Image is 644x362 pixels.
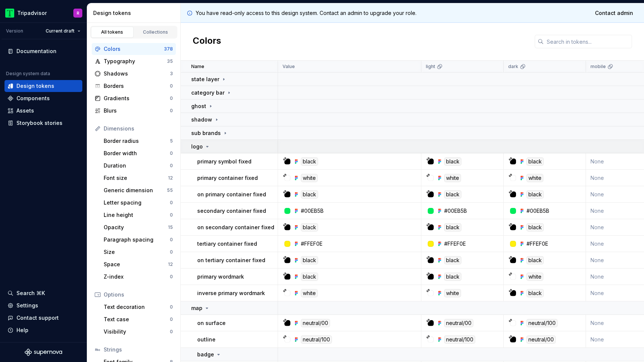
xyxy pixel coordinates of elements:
[301,240,323,248] div: #FFEF0E
[197,257,265,264] p: on tertiary container fixed
[170,329,173,335] div: 0
[527,190,544,199] div: black
[164,46,173,52] div: 378
[77,10,79,16] div: R
[4,287,82,299] button: Search ⌘K
[104,70,170,77] div: Shadows
[104,174,168,182] div: Font size
[4,92,82,104] a: Components
[170,83,173,89] div: 0
[444,157,461,166] div: black
[92,55,176,67] a: Typography35
[527,223,544,231] div: black
[101,271,176,283] a: Z-index0
[104,187,167,194] div: Generic dimension
[191,143,203,150] p: logo
[104,291,173,298] div: Options
[168,175,173,181] div: 12
[527,174,543,182] div: white
[301,207,324,215] div: #00EB5B
[104,224,168,231] div: Opacity
[301,174,318,182] div: white
[104,248,170,256] div: Size
[196,9,416,17] p: You have read-only access to this design system. Contact an admin to upgrade your role.
[301,319,330,327] div: neutral/00
[191,89,225,96] p: category bar
[444,319,473,327] div: neutral/00
[92,105,176,117] a: Blurs0
[101,221,176,233] a: Opacity15
[4,117,82,129] a: Storybook stories
[16,95,50,102] div: Components
[170,95,173,101] div: 0
[104,45,164,53] div: Colors
[191,76,219,83] p: state layer
[16,302,38,309] div: Settings
[527,240,548,248] div: #FFEF0E
[170,212,173,218] div: 0
[101,209,176,221] a: Line height0
[168,261,173,267] div: 12
[25,349,62,356] a: Supernova Logo
[590,6,638,20] a: Contact admin
[301,289,318,297] div: white
[444,256,461,264] div: black
[104,58,167,65] div: Typography
[301,335,332,344] div: neutral/100
[92,68,176,80] a: Shadows3
[590,64,606,70] p: mobile
[104,303,170,311] div: Text decoration
[444,335,475,344] div: neutral/100
[283,64,295,70] p: Value
[168,224,173,230] div: 15
[17,9,47,17] div: Tripadvisor
[104,162,170,169] div: Duration
[301,157,318,166] div: black
[101,313,176,325] a: Text case0
[426,64,435,70] p: light
[197,319,226,327] p: on surface
[104,95,170,102] div: Gradients
[101,147,176,159] a: Border width0
[170,316,173,322] div: 0
[197,240,257,248] p: tertiary container fixed
[4,80,82,92] a: Design tokens
[92,92,176,104] a: Gradients0
[6,71,50,77] div: Design system data
[444,289,461,297] div: white
[94,29,131,35] div: All tokens
[6,28,23,34] div: Version
[5,9,14,18] img: 0ed0e8b8-9446-497d-bad0-376821b19aa5.png
[101,197,176,209] a: Letter spacing0
[16,314,59,322] div: Contact support
[104,137,170,145] div: Border radius
[197,224,274,231] p: on secondary container fixed
[193,35,221,48] h2: Colors
[104,346,173,353] div: Strings
[197,336,216,343] p: outline
[101,172,176,184] a: Font size12
[301,190,318,199] div: black
[101,135,176,147] a: Border radius5
[197,289,265,297] p: inverse primary wordmark
[104,82,170,90] div: Borders
[191,102,206,110] p: ghost
[527,335,556,344] div: neutral/00
[444,207,467,215] div: #00EB5B
[197,191,266,198] p: on primary container fixed
[197,351,214,358] p: badge
[92,43,176,55] a: Colors378
[301,273,318,281] div: black
[16,289,45,297] div: Search ⌘K
[167,187,173,193] div: 55
[4,324,82,336] button: Help
[301,223,318,231] div: black
[191,304,202,312] p: map
[16,119,62,127] div: Storybook stories
[527,319,558,327] div: neutral/100
[16,47,57,55] div: Documentation
[508,64,518,70] p: dark
[42,26,84,36] button: Current draft
[170,71,173,77] div: 3
[444,240,466,248] div: #FFEF0E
